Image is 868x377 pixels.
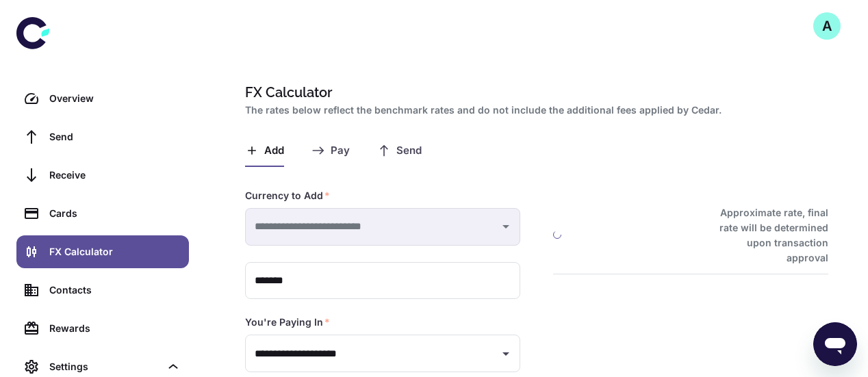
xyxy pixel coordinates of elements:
[331,144,350,157] span: Pay
[396,144,422,157] span: Send
[16,235,189,268] a: FX Calculator
[49,168,181,183] div: Receive
[49,206,181,221] div: Cards
[49,91,181,106] div: Overview
[496,344,515,363] button: Open
[245,315,330,329] label: You're Paying In
[264,144,284,157] span: Add
[16,82,189,115] a: Overview
[16,197,189,230] a: Cards
[16,120,189,153] a: Send
[704,205,828,265] h6: Approximate rate, final rate will be determined upon transaction approval
[16,312,189,345] a: Rewards
[49,359,160,374] div: Settings
[49,283,181,298] div: Contacts
[245,103,823,118] h2: The rates below reflect the benchmark rates and do not include the additional fees applied by Cedar.
[49,244,181,259] div: FX Calculator
[813,12,841,40] button: A
[16,159,189,192] a: Receive
[49,129,181,144] div: Send
[813,322,857,366] iframe: Button to launch messaging window
[245,189,330,203] label: Currency to Add
[16,274,189,307] a: Contacts
[49,321,181,336] div: Rewards
[245,82,823,103] h1: FX Calculator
